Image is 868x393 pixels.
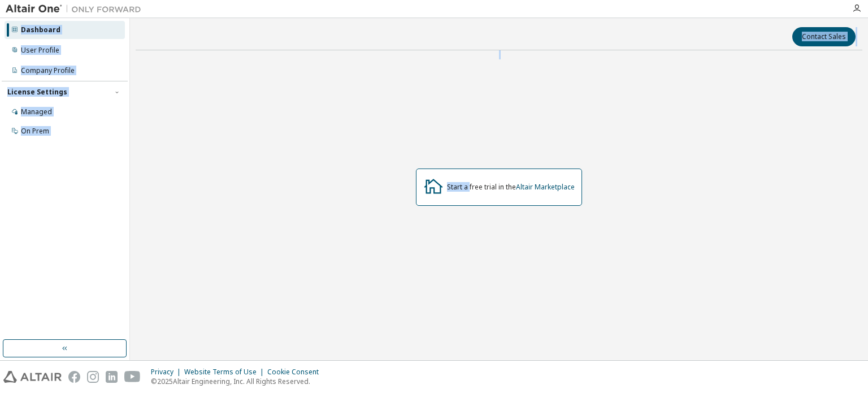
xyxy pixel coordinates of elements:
div: License Settings [7,88,67,97]
img: instagram.svg [87,371,99,383]
img: facebook.svg [68,371,80,383]
div: On Prem [21,127,49,136]
div: User Profile [21,46,59,55]
img: Altair One [6,3,147,15]
div: Dashboard [21,25,60,34]
button: Contact Sales [792,27,856,46]
img: linkedin.svg [106,371,118,383]
div: Company Profile [21,66,75,75]
a: Altair Marketplace [516,182,575,192]
div: Managed [21,107,52,116]
div: Privacy [151,368,184,377]
div: Website Terms of Use [184,368,267,377]
div: Start a free trial in the [447,183,575,192]
div: Cookie Consent [267,368,325,377]
img: altair_logo.svg [3,371,62,383]
p: © 2025 Altair Engineering, Inc. All Rights Reserved. [151,377,325,386]
img: youtube.svg [124,371,141,383]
